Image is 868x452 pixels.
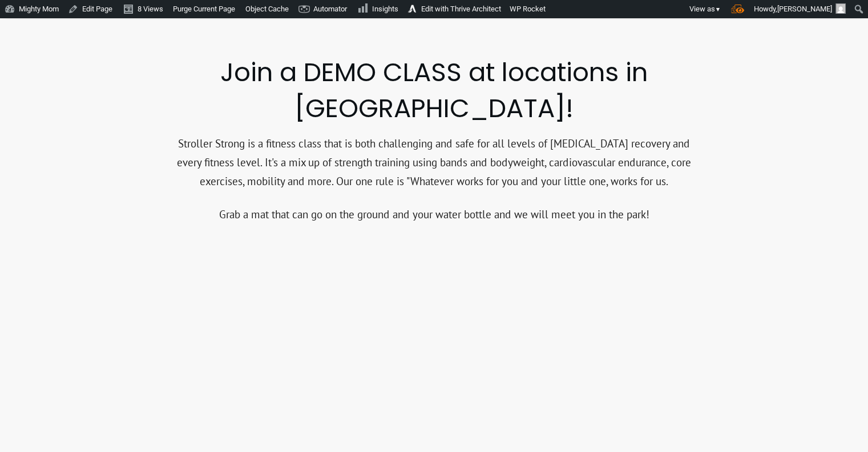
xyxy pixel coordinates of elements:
span: at locations in [GEOGRAPHIC_DATA]! [294,54,648,126]
p: Stroller Strong is a fitness class that is both challenging and safe for all levels of [MEDICAL_D... [173,134,695,205]
h2: Join a DEMO CLASS [210,54,658,133]
p: Grab a mat that can go on the ground and your water bottle and we will meet you in the park! [173,205,695,238]
span: [PERSON_NAME] [777,5,832,13]
span: ▼ [715,6,721,13]
span: Insights [372,5,398,13]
